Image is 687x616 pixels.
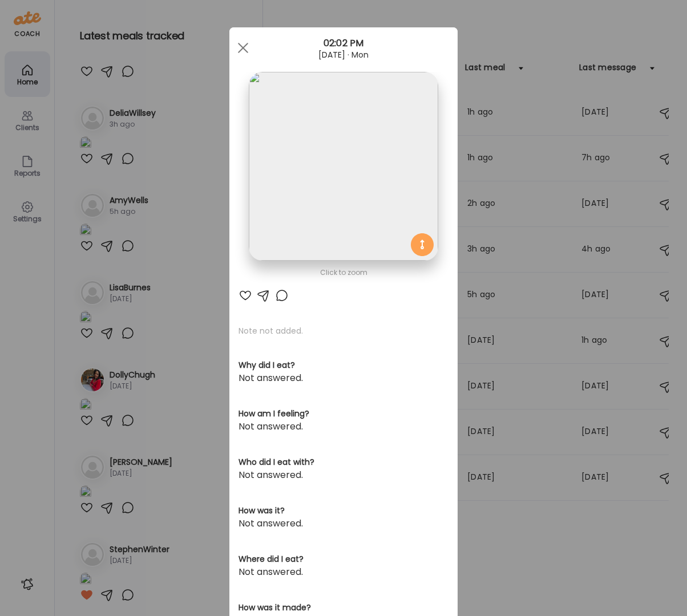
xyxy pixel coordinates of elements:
[239,408,448,420] h3: How am I feeling?
[239,371,448,385] div: Not answered.
[249,72,438,261] img: images%2FpQclOzuQ2uUyIuBETuyLXmhsmXz1%2FYMSRKpa5qUnZjhHeQXCi%2F6WLykCqw52vdOP6G8a8A_1080
[239,602,448,614] h3: How was it made?
[239,420,448,433] div: Not answered.
[239,456,448,468] h3: Who did I eat with?
[239,468,448,482] div: Not answered.
[239,359,448,371] h3: Why did I eat?
[229,50,458,59] div: [DATE] · Mon
[239,517,448,530] div: Not answered.
[239,553,448,565] h3: Where did I eat?
[239,565,448,579] div: Not answered.
[239,325,448,337] p: Note not added.
[239,266,448,279] div: Click to zoom
[229,37,458,50] div: 02:02 PM
[239,505,448,517] h3: How was it?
